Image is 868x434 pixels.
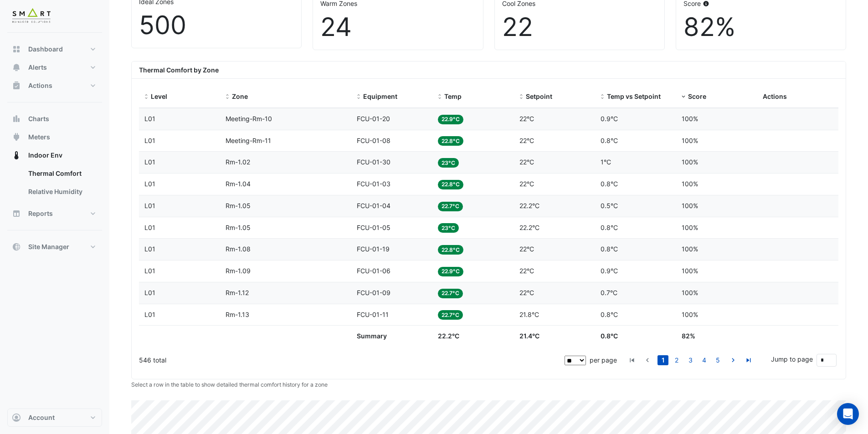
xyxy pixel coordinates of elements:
[7,146,102,164] button: Indoor Env
[728,355,739,365] a: go to next page
[226,245,251,253] span: Rm-1.08
[7,238,102,256] button: Site Manager
[144,311,155,318] span: L01
[601,202,618,209] span: 0.5°C
[357,311,389,318] span: FCU-01-11
[682,267,698,275] span: 100%
[12,242,21,251] app-icon: Site Manager
[642,355,653,365] a: go to previous page
[682,180,698,188] span: 100%
[357,224,390,231] span: FCU-01-05
[144,158,155,166] span: L01
[697,355,711,365] li: page 4
[526,92,552,100] span: Setpoint
[601,289,617,296] span: 0.7°C
[601,245,618,253] span: 0.8°C
[438,180,463,189] span: 22.8°C
[438,115,463,124] span: 22.9°C
[226,137,271,144] span: Meeting-Rm-11
[601,332,618,340] span: 0.8°C
[28,209,53,218] span: Reports
[232,92,248,100] span: Zone
[657,355,668,365] a: 1
[683,355,697,365] li: page 3
[12,45,21,54] app-icon: Dashboard
[519,311,539,318] span: 21.8°C
[656,355,670,365] li: page 1
[144,289,155,296] span: L01
[601,115,618,123] span: 0.9°C
[357,245,390,253] span: FCU-01-19
[28,151,62,160] span: Indoor Env
[519,158,534,166] span: 22°C
[519,115,534,123] span: 22°C
[685,355,696,365] a: 3
[743,355,754,365] a: go to last page
[682,115,698,123] span: 100%
[357,267,390,275] span: FCU-01-06
[357,137,390,144] span: FCU-01-08
[519,289,534,296] span: 22°C
[590,356,617,364] span: per page
[11,7,52,26] img: Company Logo
[12,114,21,123] app-icon: Charts
[144,180,155,188] span: L01
[771,354,813,364] label: Jump to page
[601,224,618,231] span: 0.8°C
[682,311,698,318] span: 100%
[151,92,167,100] span: Level
[444,92,462,100] span: Temp
[519,245,534,253] span: 22°C
[670,355,683,365] li: page 2
[601,158,611,166] span: 1°C
[28,45,63,54] span: Dashboard
[12,151,21,160] app-icon: Indoor Env
[7,164,102,204] div: Indoor Env
[226,289,249,296] span: Rm-1.12
[519,332,539,340] span: 21.4°C
[502,12,657,42] div: 22
[28,413,55,422] span: Account
[683,12,838,42] div: 82%
[226,267,251,275] span: Rm-1.09
[837,403,859,425] div: Open Intercom Messenger
[601,267,618,275] span: 0.9°C
[607,92,661,100] span: Temp vs Setpoint
[7,128,102,146] button: Meters
[438,136,463,146] span: 22.8°C
[688,92,706,100] span: Score
[7,110,102,128] button: Charts
[363,92,397,100] span: Equipment
[357,202,390,209] span: FCU-01-04
[12,81,21,90] app-icon: Actions
[21,164,102,183] a: Thermal Comfort
[519,224,539,231] span: 22.2°C
[682,137,698,144] span: 100%
[438,245,463,255] span: 22.8°C
[226,311,249,318] span: Rm-1.13
[28,114,49,123] span: Charts
[28,133,50,142] span: Meters
[438,289,463,298] span: 22.7°C
[682,224,698,231] span: 100%
[438,310,463,320] span: 22.7°C
[144,115,155,123] span: L01
[438,158,459,168] span: 23°C
[438,223,459,233] span: 23°C
[7,408,102,427] button: Account
[21,183,102,201] a: Relative Humidity
[682,158,698,166] span: 100%
[144,202,155,209] span: L01
[12,133,21,142] app-icon: Meters
[226,224,251,231] span: Rm-1.05
[711,355,724,365] li: page 5
[682,245,698,253] span: 100%
[519,202,539,209] span: 22.2°C
[7,204,102,223] button: Reports
[28,63,47,72] span: Alerts
[438,267,463,276] span: 22.9°C
[139,349,563,372] div: 546 total
[682,202,698,209] span: 100%
[7,58,102,77] button: Alerts
[28,81,52,90] span: Actions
